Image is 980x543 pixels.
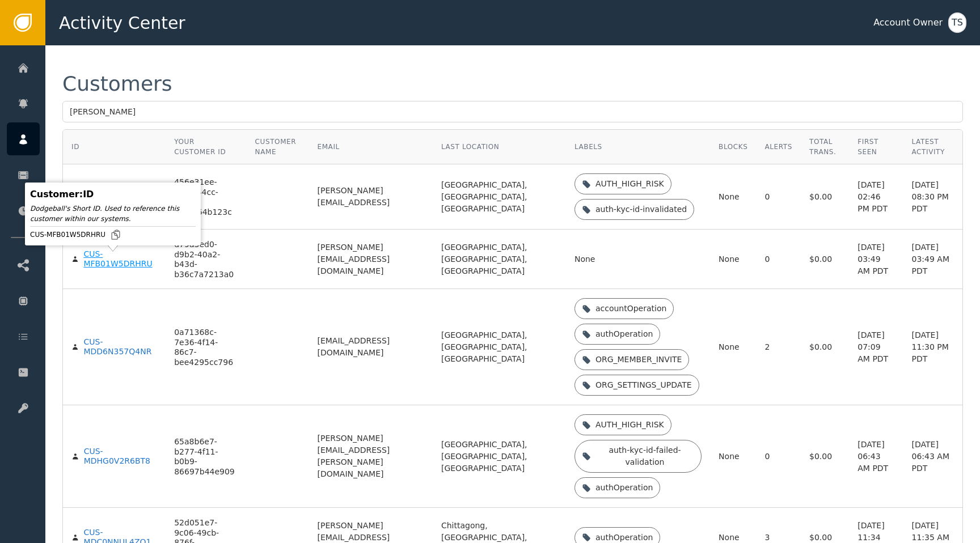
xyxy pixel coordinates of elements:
td: $0.00 [801,405,849,508]
td: [GEOGRAPHIC_DATA], [GEOGRAPHIC_DATA], [GEOGRAPHIC_DATA] [433,405,566,508]
td: $0.00 [801,289,849,405]
td: [PERSON_NAME][EMAIL_ADDRESS][DOMAIN_NAME] [309,230,432,289]
div: ORG_SETTINGS_UPDATE [595,379,692,391]
div: Total Trans. [809,137,840,157]
div: Email [317,142,424,152]
td: [GEOGRAPHIC_DATA], [GEOGRAPHIC_DATA], [GEOGRAPHIC_DATA] [433,164,566,230]
div: None [719,191,747,203]
div: Customer : ID [30,188,196,201]
td: 2 [757,289,801,405]
div: CUS-MFB01W5DRHRU [83,249,157,269]
td: $0.00 [801,230,849,289]
div: CUS-MDD6N357Q4NR [83,337,157,357]
div: 65a8b6e7-b277-4f11-b0b9-86697b44e909 [174,437,238,477]
div: d79a3ed0-d9b2-40a2-b43d-b36c7a7213a0 [174,240,238,279]
span: Activity Center [59,10,185,36]
div: Blocks [719,142,747,152]
div: None [719,451,747,463]
div: ORG_MEMBER_INVITE [595,354,682,366]
input: Search by name, email, or ID [62,101,963,122]
div: None [719,253,747,265]
td: [DATE] 07:09 AM PDT [849,289,903,405]
td: [GEOGRAPHIC_DATA], [GEOGRAPHIC_DATA], [GEOGRAPHIC_DATA] [433,289,566,405]
div: None [719,341,747,353]
div: Alerts [765,142,793,152]
td: [DATE] 02:46 PM PDT [849,164,903,230]
td: [EMAIL_ADDRESS][DOMAIN_NAME] [309,289,432,405]
td: 0 [757,405,801,508]
div: 0a71368c-7e36-4f14-86c7-bee4295cc796 [174,328,238,367]
td: [PERSON_NAME][EMAIL_ADDRESS] [309,164,432,230]
div: Last Location [441,142,557,152]
td: $0.00 [801,164,849,230]
div: accountOperation [595,303,666,315]
td: [GEOGRAPHIC_DATA], [GEOGRAPHIC_DATA], [GEOGRAPHIC_DATA] [433,230,566,289]
div: Labels [575,142,702,152]
td: [DATE] 03:49 AM PDT [903,230,962,289]
button: TS [948,12,966,33]
div: authOperation [595,482,653,494]
div: CUS-MDHG0V2R6BT8 [84,447,158,466]
div: Account Owner [873,16,943,29]
div: CUS-MFB01W5DRHRU [30,229,196,240]
div: AUTH_HIGH_RISK [595,419,664,431]
td: 0 [757,164,801,230]
div: ID [71,142,79,152]
div: Customer Name [255,137,301,157]
td: [DATE] 03:49 AM PDT [849,230,903,289]
div: Latest Activity [912,137,954,157]
div: auth-kyc-id-invalidated [595,203,687,215]
div: auth-kyc-id-failed-validation [595,444,694,468]
div: Your Customer ID [174,137,238,157]
div: First Seen [857,137,894,157]
td: 0 [757,230,801,289]
div: 456e31ee-6c3b-44cc-a3ae-fd38864b123c [174,177,238,217]
td: [DATE] 06:43 AM PDT [903,405,962,508]
div: authOperation [595,328,653,340]
td: [DATE] 11:30 PM PDT [903,289,962,405]
div: Dodgeball's Short ID. Used to reference this customer within our systems. [30,203,196,224]
td: [DATE] 08:30 PM PDT [903,164,962,230]
td: [DATE] 06:43 AM PDT [849,405,903,508]
td: [PERSON_NAME][EMAIL_ADDRESS][PERSON_NAME][DOMAIN_NAME] [309,405,432,508]
div: Customers [62,74,172,94]
div: AUTH_HIGH_RISK [595,178,664,190]
div: None [575,253,702,265]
